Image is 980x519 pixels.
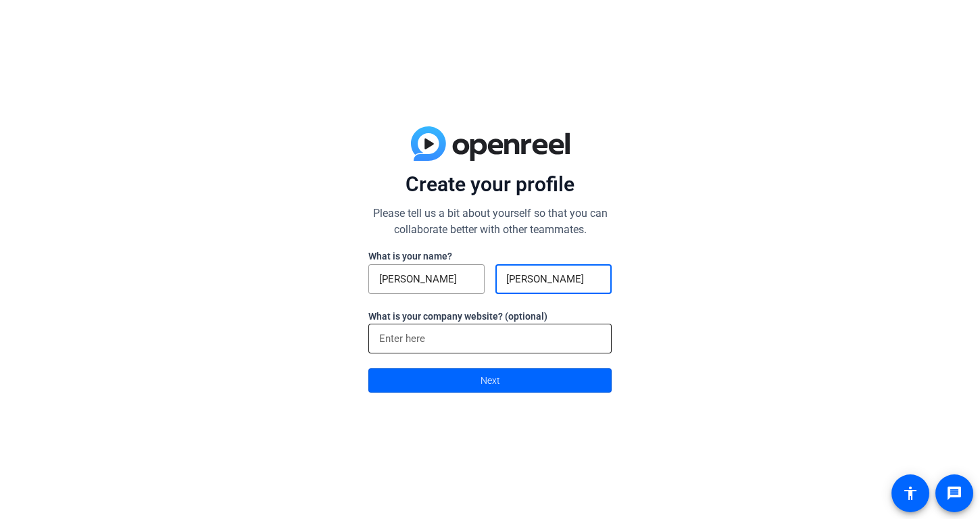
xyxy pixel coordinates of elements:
[506,271,601,287] input: Last Name
[368,205,612,238] p: Please tell us a bit about yourself so that you can collaborate better with other teammates.
[368,172,612,197] p: Create your profile
[368,251,452,262] label: What is your name?
[481,368,500,393] span: Next
[946,485,962,501] mat-icon: message
[368,368,612,393] button: Next
[379,330,601,347] input: Enter here
[902,485,918,501] mat-icon: accessibility
[411,126,570,162] img: blue-gradient.svg
[379,271,474,287] input: First Name
[368,311,547,322] label: What is your company website? (optional)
